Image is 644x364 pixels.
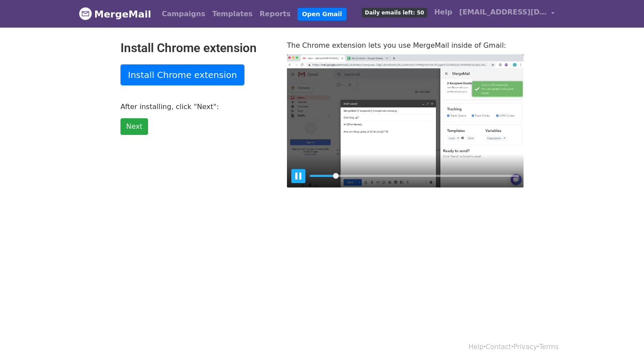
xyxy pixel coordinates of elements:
[310,172,519,180] input: Seek
[456,4,558,24] a: [EMAIL_ADDRESS][DOMAIN_NAME]
[120,64,244,85] a: Install Chrome extension
[256,5,294,23] a: Reports
[539,343,559,351] a: Terms
[158,5,209,23] a: Campaigns
[469,343,484,351] a: Help
[486,343,511,351] a: Contact
[120,41,274,56] h2: Install Chrome extension
[79,5,151,23] a: MergeMail
[600,322,644,364] div: 聊天小工具
[459,7,547,18] span: [EMAIL_ADDRESS][DOMAIN_NAME]
[358,4,431,21] a: Daily emails left: 50
[120,102,274,111] p: After installing, click "Next":
[79,7,92,20] img: MergeMail logo
[209,5,256,23] a: Templates
[120,118,148,135] a: Next
[297,8,346,21] a: Open Gmail
[513,343,537,351] a: Privacy
[362,8,427,18] span: Daily emails left: 50
[600,322,644,364] iframe: Chat Widget
[287,41,524,50] p: The Chrome extension lets you use MergeMail inside of Gmail:
[291,169,305,183] button: Play
[431,4,456,21] a: Help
